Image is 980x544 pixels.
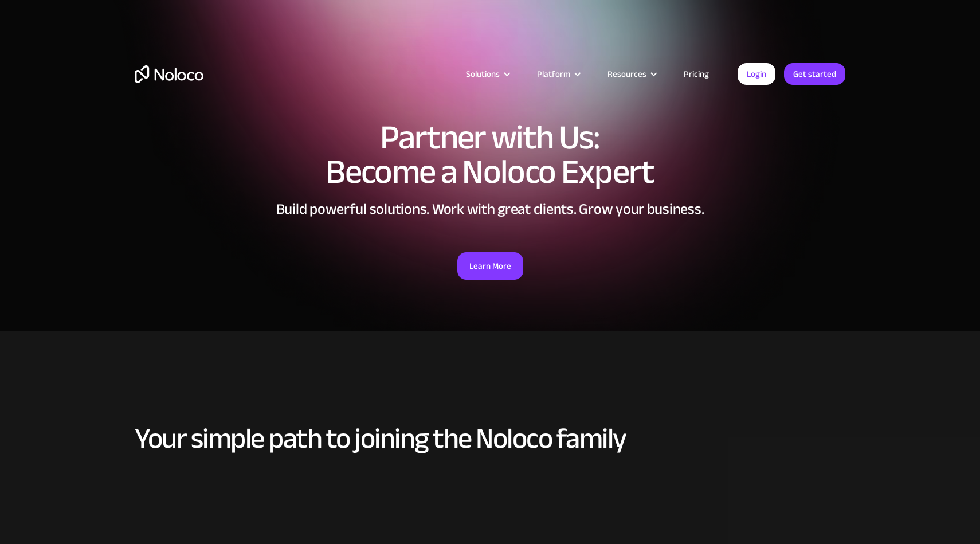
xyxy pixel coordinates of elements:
[466,66,500,81] div: Solutions
[738,63,775,85] a: Login
[135,120,845,189] h1: Partner with Us: Become a Noloco Expert
[276,195,704,223] strong: Build powerful solutions. Work with great clients. Grow your business.
[593,66,669,81] div: Resources
[135,423,845,454] h2: Your simple path to joining the Noloco family
[607,66,646,81] div: Resources
[784,63,845,85] a: Get started
[135,65,203,83] a: home
[452,66,523,81] div: Solutions
[457,252,523,280] a: Learn More
[669,66,723,81] a: Pricing
[523,66,593,81] div: Platform
[537,66,570,81] div: Platform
